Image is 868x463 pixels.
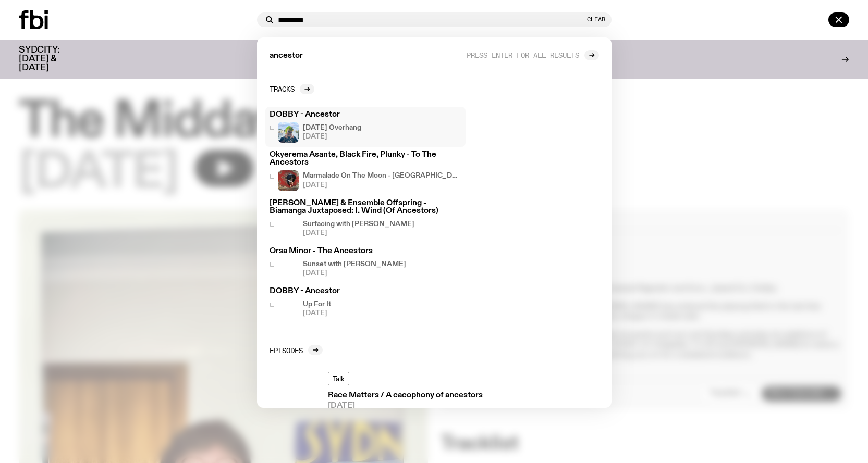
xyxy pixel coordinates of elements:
[278,170,299,191] img: Tommy - Persian Rug
[303,172,461,179] h4: Marmalade On The Moon - [GEOGRAPHIC_DATA] // v2.0
[303,133,361,140] span: [DATE]
[270,151,461,167] h3: Okyerema Asante, Black Fire, Plunky - To The Ancestors
[467,50,599,60] a: Press enter for all results
[270,199,461,215] h3: [PERSON_NAME] & Ensemble Offspring - Biamanga Juxtaposed: I. Wind (Of Ancestors)
[265,107,466,147] a: DOBBY - Ancestor[DATE] Overhang[DATE]
[303,124,361,131] h4: [DATE] Overhang
[270,85,295,93] h2: Tracks
[270,346,303,354] h2: Episodes
[303,221,414,228] h4: Surfacing with [PERSON_NAME]
[270,111,461,119] h3: DOBBY - Ancestor
[270,52,303,60] span: ancestor
[265,147,466,195] a: Okyerema Asante, Black Fire, Plunky - To The AncestorsTommy - Persian RugMarmalade On The Moon - ...
[19,46,85,72] h3: SYDCITY: [DATE] & [DATE]
[270,372,320,422] img: A black and white blurry portrait of Leah Avene. They are side, looking into the night sky with t...
[303,301,331,308] h4: Up For It
[270,247,461,255] h3: Orsa Minor - The Ancestors
[278,258,299,279] img: Simon Caldwell stands side on, looking downwards. He has headphones on. Behind him is a brightly ...
[270,287,461,295] h3: DOBBY - Ancestor
[270,84,314,94] a: Tracks
[265,368,603,426] a: A black and white blurry portrait of Leah Avene. They are side, looking into the night sky with t...
[270,345,323,355] a: Episodes
[303,261,406,268] h4: Sunset with [PERSON_NAME]
[587,17,605,22] button: Clear
[303,230,414,236] span: [DATE]
[303,310,331,317] span: [DATE]
[328,402,483,410] span: [DATE]
[303,182,461,189] span: [DATE]
[265,283,466,323] a: DOBBY - AncestorUp For It[DATE]
[303,270,406,277] span: [DATE]
[265,195,466,243] a: [PERSON_NAME] & Ensemble Offspring - Biamanga Juxtaposed: I. Wind (Of Ancestors)Surfacing with [P...
[265,243,466,283] a: Orsa Minor - The AncestorsSimon Caldwell stands side on, looking downwards. He has headphones on....
[467,51,579,59] span: Press enter for all results
[328,392,483,399] h3: Race Matters / A cacophony of ancestors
